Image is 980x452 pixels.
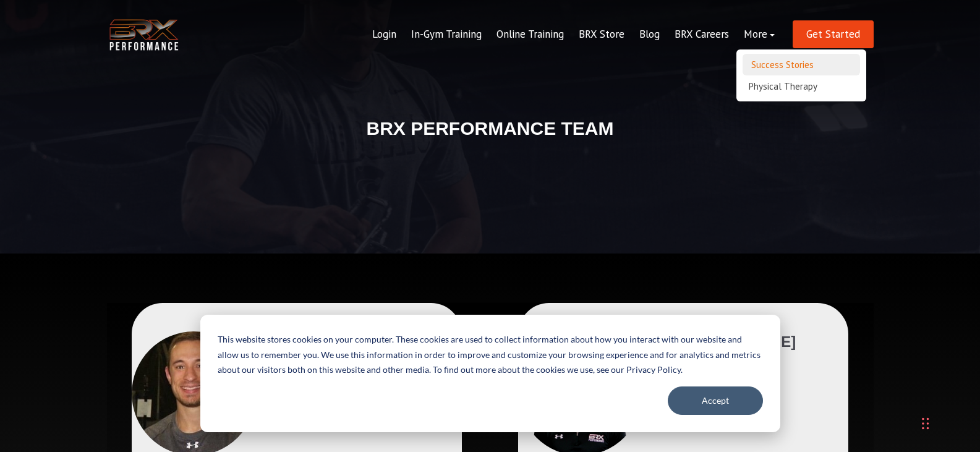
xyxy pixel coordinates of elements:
[793,20,874,48] a: Get Started
[743,75,860,97] a: Physical Therapy
[365,20,404,49] a: Login
[107,16,181,54] img: BRX Transparent Logo-2
[922,405,929,442] div: Drag
[404,20,489,49] a: In-Gym Training
[218,332,763,378] p: This website stores cookies on your computer. These cookies are used to collect information about...
[743,54,860,75] a: Success Stories
[736,20,782,49] a: More
[571,20,632,49] a: BRX Store
[667,20,736,49] a: BRX Careers
[489,20,571,49] a: Online Training
[632,20,667,49] a: Blog
[200,315,780,432] div: Cookie banner
[918,393,980,452] iframe: Chat Widget
[365,20,782,49] div: Navigation Menu
[668,386,763,415] button: Accept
